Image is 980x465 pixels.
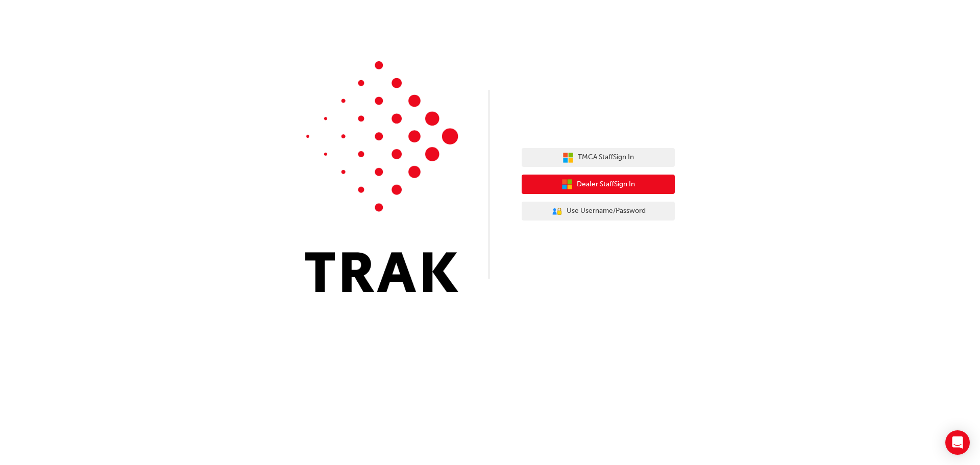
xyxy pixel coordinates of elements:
[945,430,970,455] div: Open Intercom Messenger
[522,202,675,221] button: Use Username/Password
[522,148,675,167] button: TMCA StaffSign In
[578,152,634,163] span: TMCA Staff Sign In
[305,61,458,292] img: Trak
[522,175,675,194] button: Dealer StaffSign In
[577,179,635,190] span: Dealer Staff Sign In
[567,205,646,217] span: Use Username/Password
